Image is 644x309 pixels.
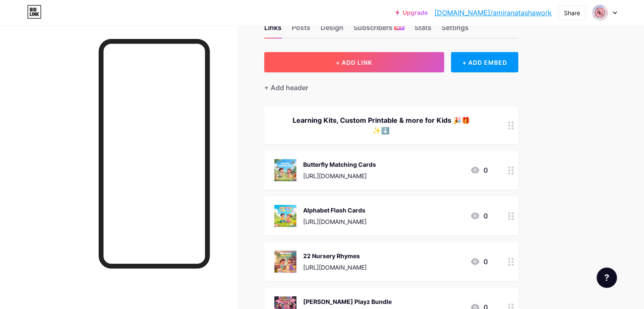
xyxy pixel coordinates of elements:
div: Alphabet Flash Cards [303,206,367,215]
div: Settings [442,22,469,38]
a: Upgrade [395,9,428,16]
div: [PERSON_NAME] Playz Bundle [303,297,392,306]
div: Posts [292,22,310,38]
div: [URL][DOMAIN_NAME] [303,171,376,180]
div: Design [321,22,343,38]
a: [DOMAIN_NAME]/amiranatashawork [434,8,552,18]
div: [URL][DOMAIN_NAME] [303,263,367,272]
div: [URL][DOMAIN_NAME] [303,217,367,226]
div: 0 [470,165,488,175]
div: Subscribers [354,22,404,38]
div: Links [264,22,282,38]
button: + ADD LINK [264,52,444,72]
div: Butterfly Matching Cards [303,160,376,169]
div: Learning Kits, Custom Printable & more for Kids 🎉🎁✨⬇️ [274,115,488,135]
span: + ADD LINK [336,59,372,66]
div: 0 [470,211,488,221]
div: Share [564,8,580,17]
img: Alphabet Flash Cards [274,205,296,227]
div: 0 [470,257,488,267]
div: 22 Nursery Rhymes [303,251,367,260]
img: amiranatashawork [592,5,608,21]
span: NEW [395,25,404,30]
div: Stats [415,22,431,38]
img: Butterfly Matching Cards [274,159,296,181]
div: + Add header [264,83,308,93]
div: + ADD EMBED [451,52,518,72]
img: 22 Nursery Rhymes [274,251,296,273]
